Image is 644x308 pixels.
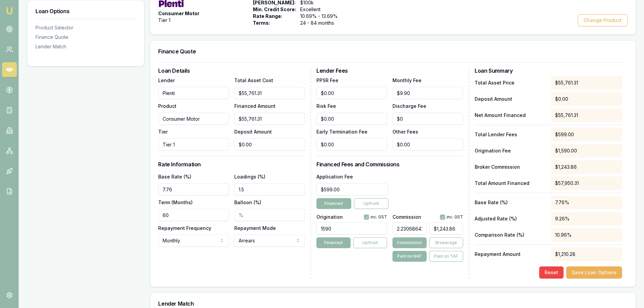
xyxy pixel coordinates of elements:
[316,162,463,167] h3: Financed Fees and Commissions
[440,214,463,220] div: inc. GST
[158,77,175,83] label: Lender
[35,43,136,50] div: Lender Match
[578,14,627,26] button: Change Product
[392,103,426,109] label: Discharge Fee
[551,160,622,174] div: $1,243.86
[316,113,387,125] input: $
[300,20,345,26] span: 24 - 84 months
[234,174,265,180] label: Loadings (%)
[551,247,622,261] div: $1,210.28
[35,8,136,14] h3: Loan Options
[234,183,305,195] input: %
[316,237,350,248] button: Financed
[234,129,272,135] label: Deposit Amount
[316,87,387,99] input: $
[353,237,387,248] button: Upfront
[551,212,622,226] div: 9.26%
[392,77,422,83] label: Monthly Fee
[392,87,463,99] input: $
[429,237,463,248] button: Brokerage
[475,251,546,258] p: Repayment Amount
[234,87,305,99] input: $
[551,109,622,122] div: $55,761.31
[392,129,418,135] label: Other Fees
[234,103,276,109] label: Financed Amount
[316,174,353,180] label: Application Fee
[158,103,176,109] label: Product
[475,232,546,238] p: Comparison Rate (%)
[300,6,345,13] span: Excellent
[234,77,273,83] label: Total Asset Cost
[475,96,546,102] p: Deposit Amount
[551,228,622,242] div: 10.96%
[158,129,168,135] label: Tier
[475,180,546,187] p: Total Amount Financed
[234,199,261,205] label: Balloon (%)
[475,164,546,170] p: Broker Commission
[5,7,14,15] img: emu-icon-u.png
[429,251,463,262] button: Paid on TAF
[234,113,305,125] input: $
[234,225,276,231] label: Repayment Mode
[158,301,627,306] h3: Lender Match
[158,10,199,17] span: Consumer Motor
[158,225,211,231] label: Repayment Frequency
[158,49,627,54] h3: Finance Quote
[35,34,136,41] div: Finance Quote
[475,147,546,154] p: Origination Fee
[316,215,343,219] label: Origination
[253,13,296,20] span: Rate Range:
[551,76,622,90] div: $55,761.31
[551,196,622,209] div: 7.76%
[158,183,229,195] input: %
[354,198,388,209] button: Upfront
[566,266,622,279] button: Save Loan Options
[253,6,296,13] span: Min. Credit Score:
[539,266,564,279] button: Reset
[300,13,345,20] span: 10.69% - 13.69%
[475,68,622,73] h3: Loan Summary
[551,128,622,141] div: $599.00
[475,199,546,206] p: Base Rate (%)
[35,24,136,31] div: Product Selector
[158,68,305,73] h3: Loan Details
[475,131,546,138] p: Total Lender Fees
[316,77,338,83] label: PPSR Fee
[392,113,463,125] input: $
[316,183,388,195] input: $
[392,222,426,235] input: %
[551,176,622,190] div: $57,950.31
[392,138,463,150] input: $
[158,199,193,205] label: Term (Months)
[475,79,546,86] p: Total Asset Price
[316,129,367,135] label: Early Termination Fee
[234,138,305,150] input: $
[158,174,191,180] label: Base Rate (%)
[316,103,336,109] label: Risk Fee
[392,237,426,248] button: Commission
[158,162,305,167] h3: Rate Information
[253,20,296,26] span: Terms:
[316,138,387,150] input: $
[392,251,426,262] button: Paid on NAF
[475,215,546,222] p: Adjusted Rate (%)
[364,214,387,220] div: inc. GST
[234,209,305,221] input: %
[316,68,463,73] h3: Lender Fees
[392,215,421,219] label: Commission
[158,17,170,24] span: Tier 1
[551,144,622,158] div: $1,590.00
[475,112,546,119] p: Net Amount Financed
[316,198,351,209] button: Financed
[551,92,622,106] div: $0.00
